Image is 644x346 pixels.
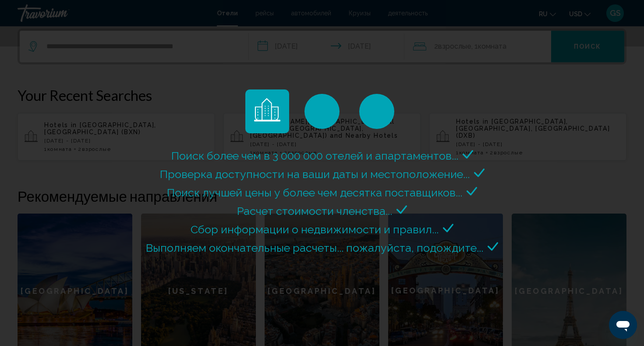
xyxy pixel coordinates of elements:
[146,241,483,254] span: Выполняем окончательные расчеты... пожалуйста, подождите...
[167,186,462,199] span: Поиск лучшей цены у более чем десятка поставщиков...
[171,149,458,162] span: Поиск более чем в 3 000 000 отелей и апартаментов...
[160,168,470,181] span: Проверка доступности на ваши даты и местоположение...
[237,204,392,218] span: Расчет стоимости членства...
[609,311,637,339] iframe: Кнопка запуска окна обмена сообщениями
[191,223,439,236] span: Сбор информации о недвижимости и правил...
